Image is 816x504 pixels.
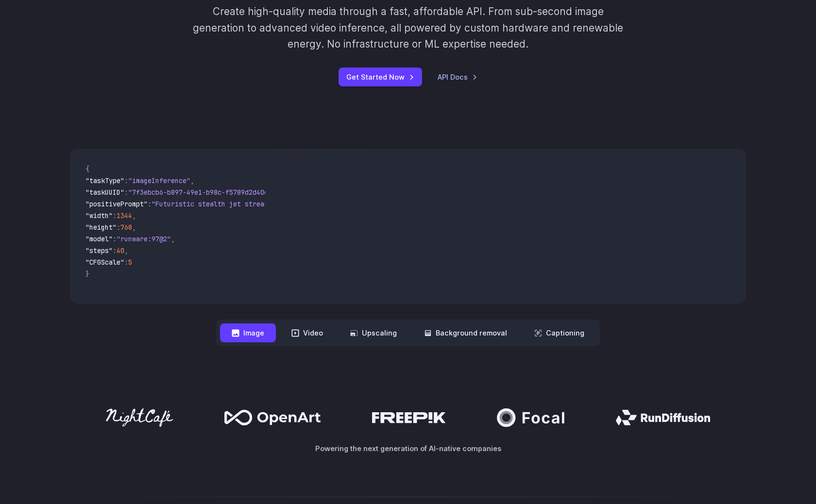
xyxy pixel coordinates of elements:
span: "imageInference" [128,176,190,185]
span: "7f3ebcb6-b897-49e1-b98c-f5789d2d40d7" [128,188,276,197]
button: Upscaling [339,323,408,342]
span: : [113,235,117,243]
span: 768 [120,223,132,232]
span: "runware:97@2" [117,235,171,243]
span: "width" [85,211,113,220]
span: { [85,165,89,173]
span: } [85,269,89,278]
span: "steps" [85,246,113,255]
span: , [190,176,194,185]
span: "Futuristic stealth jet streaking through a neon-lit cityscape with glowing purple exhaust" [152,200,505,208]
span: : [124,258,128,267]
p: Powering the next generation of AI-native companies [70,443,746,454]
span: 5 [128,258,132,267]
span: : [117,223,120,232]
span: , [124,246,128,255]
span: : [124,188,128,197]
span: "taskType" [85,176,124,185]
span: : [124,176,128,185]
span: "taskUUID" [85,188,124,197]
span: , [132,223,136,232]
a: Get Started Now [339,67,422,86]
span: : [113,246,117,255]
span: , [171,235,175,243]
button: Captioning [523,323,596,342]
span: : [148,200,152,208]
button: Background removal [412,323,519,342]
span: , [132,211,136,220]
span: "height" [85,223,117,232]
span: "CFGScale" [85,258,124,267]
p: Create high-quality media through a fast, affordable API. From sub-second image generation to adv... [192,3,625,52]
span: "model" [85,235,113,243]
a: API Docs [438,71,477,83]
span: 40 [117,246,124,255]
span: : [113,211,117,220]
button: Video [280,323,335,342]
span: "positivePrompt" [85,200,148,208]
button: Image [220,323,276,342]
span: 1344 [117,211,132,220]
